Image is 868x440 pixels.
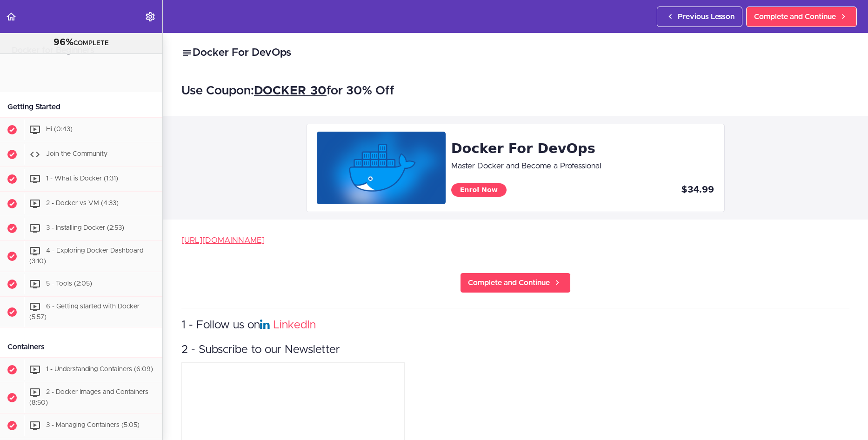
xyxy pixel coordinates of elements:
[181,236,265,244] a: [URL][DOMAIN_NAME]
[12,37,151,49] div: COMPLETE
[46,422,140,428] span: 3 - Managing Containers (5:05)
[46,151,107,157] span: Join the Community
[6,11,17,22] svg: Back to course curriculum
[468,277,550,288] span: Complete and Continue
[460,273,571,293] a: Complete and Continue
[29,389,148,407] span: 2 - Docker Images and Containers (8:50)
[46,225,124,231] span: 3 - Installing Docker (2:53)
[317,132,446,204] img: Product
[657,7,742,27] a: Previous Lesson
[451,159,714,173] p: Master Docker and Become a Professional
[181,84,849,98] h2: Use Coupon: for 30% Off
[53,38,73,47] span: 96%
[29,303,140,320] span: 6 - Getting started with Docker (5:57)
[254,85,327,97] u: DOCKER_30
[145,11,156,22] svg: Settings Menu
[46,126,73,133] span: Hi (0:43)
[582,183,714,197] div: $34.99
[29,247,143,265] span: 4 - Exploring Docker Dashboard (3:10)
[451,139,714,159] h1: Docker For DevOps
[181,342,849,358] h3: 2 - Subscribe to our Newsletter
[181,318,849,333] h3: 1 - Follow us on
[46,175,118,182] span: 1 - What is Docker (1:31)
[678,11,734,22] span: Previous Lesson
[754,11,836,22] span: Complete and Continue
[46,280,92,287] span: 5 - Tools (2:05)
[46,200,119,207] span: 2 - Docker vs VM (4:33)
[181,45,849,61] h2: Docker For DevOps
[746,7,857,27] a: Complete and Continue
[451,183,507,197] a: Enrol Now
[46,367,153,373] span: 1 - Understanding Containers (6:09)
[273,320,316,331] a: LinkedIn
